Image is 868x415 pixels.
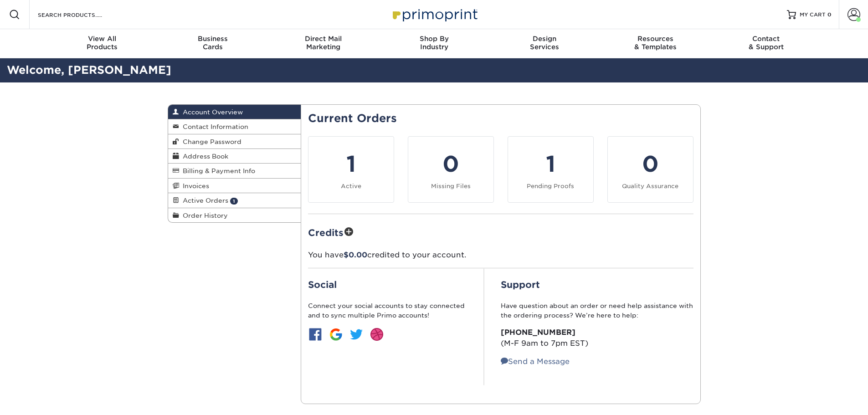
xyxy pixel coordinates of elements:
div: 1 [514,148,588,180]
img: btn-google.jpg [329,327,343,342]
a: 1 Active [308,136,394,203]
h2: Credits [308,225,693,239]
a: DesignServices [489,29,600,58]
span: Change Password [179,138,241,145]
img: btn-twitter.jpg [349,327,364,342]
p: You have credited to your account. [308,250,693,261]
p: Have question about an order or need help assistance with the ordering process? We’re here to help: [501,301,693,320]
a: Change Password [168,134,301,149]
a: Order History [168,208,301,222]
div: 0 [613,148,688,180]
span: Address Book [179,153,228,160]
div: 1 [314,148,388,180]
strong: [PHONE_NUMBER] [501,328,575,337]
span: Direct Mail [268,35,379,43]
span: Contact Information [179,123,248,130]
span: $0.00 [344,251,367,259]
a: Resources& Templates [600,29,711,58]
a: View AllProducts [47,29,158,58]
span: Invoices [179,182,209,190]
div: Services [489,35,600,51]
a: Account Overview [168,105,301,119]
div: 0 [414,148,488,180]
a: Contact Information [168,119,301,134]
span: Contact [711,35,822,43]
div: Marketing [268,35,379,51]
span: Billing & Payment Info [179,167,255,174]
a: Direct MailMarketing [268,29,379,58]
h2: Social [308,279,467,290]
a: Contact& Support [711,29,822,58]
small: Pending Proofs [527,183,574,190]
small: Missing Files [431,183,471,190]
input: SEARCH PRODUCTS..... [37,9,126,20]
span: 1 [230,198,238,205]
span: Order History [179,212,228,219]
img: btn-facebook.jpg [308,327,323,342]
span: MY CART [800,11,826,19]
a: Send a Message [501,357,570,366]
img: btn-dribbble.jpg [370,327,384,342]
div: Industry [379,35,489,51]
span: Active Orders [179,197,228,204]
div: Products [47,35,158,51]
p: Connect your social accounts to stay connected and to sync multiple Primo accounts! [308,301,467,320]
span: Account Overview [179,108,243,116]
a: Invoices [168,179,301,193]
span: Shop By [379,35,489,43]
a: Active Orders 1 [168,193,301,208]
a: 0 Quality Assurance [607,136,693,203]
a: 0 Missing Files [408,136,494,203]
img: Primoprint [389,5,480,24]
h2: Current Orders [308,112,693,125]
small: Active [341,183,361,190]
small: Quality Assurance [622,183,678,190]
span: View All [47,35,158,43]
span: 0 [827,11,832,18]
span: Design [489,35,600,43]
h2: Support [501,279,693,290]
a: Shop ByIndustry [379,29,489,58]
span: Business [157,35,268,43]
div: Cards [157,35,268,51]
a: BusinessCards [157,29,268,58]
a: 1 Pending Proofs [508,136,594,203]
span: Resources [600,35,711,43]
div: & Templates [600,35,711,51]
a: Address Book [168,149,301,164]
div: & Support [711,35,822,51]
p: (M-F 9am to 7pm EST) [501,327,693,349]
a: Billing & Payment Info [168,164,301,178]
